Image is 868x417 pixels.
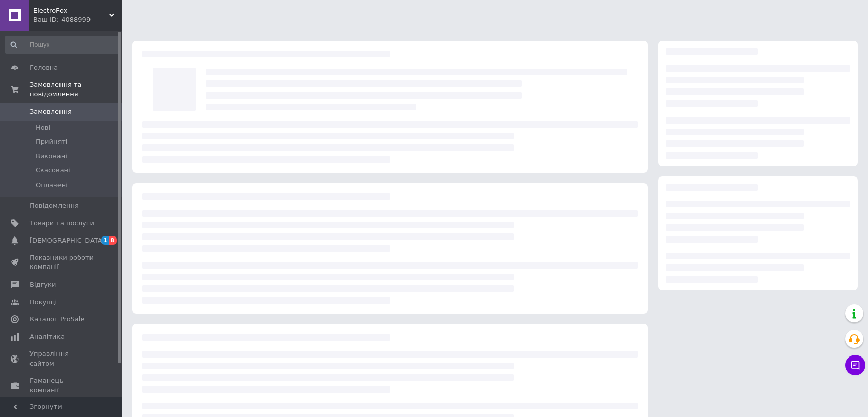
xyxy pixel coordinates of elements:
[29,376,94,395] span: Гаманець компанії
[29,107,72,116] span: Замовлення
[36,137,67,146] span: Прийняті
[29,80,122,99] span: Замовлення та повідомлення
[29,201,79,211] span: Повідомлення
[29,280,56,289] span: Відгуки
[101,236,109,245] span: 1
[29,349,94,368] span: Управління сайтом
[29,253,94,272] span: Показники роботи компанії
[36,166,70,175] span: Скасовані
[109,236,117,245] span: 8
[29,219,94,228] span: Товари та послуги
[5,36,119,54] input: Пошук
[36,181,68,190] span: Оплачені
[36,152,67,161] span: Виконані
[845,355,865,375] button: Чат з покупцем
[33,15,122,24] div: Ваш ID: 4088999
[29,236,105,245] span: [DEMOGRAPHIC_DATA]
[29,315,84,324] span: Каталог ProSale
[29,332,65,341] span: Аналітика
[29,63,58,72] span: Головна
[29,297,57,307] span: Покупці
[36,123,50,132] span: Нові
[33,6,109,15] span: ElectroFox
